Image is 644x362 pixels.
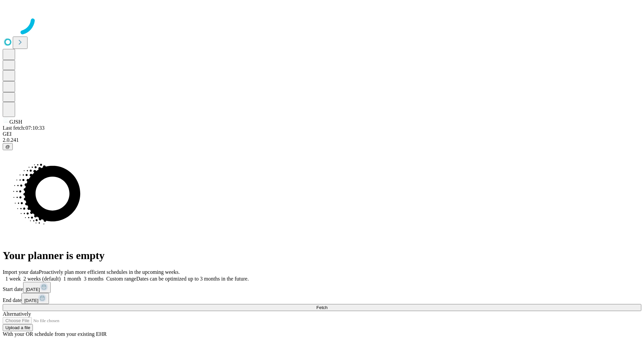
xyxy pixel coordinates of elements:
[136,276,249,282] span: Dates can be optimized up to 3 months in the future.
[3,143,13,150] button: @
[3,293,641,304] div: End date
[23,276,61,282] span: 2 weeks (default)
[3,125,45,131] span: Last fetch: 07:10:33
[3,249,641,262] h1: Your planner is empty
[3,324,33,331] button: Upload a file
[3,282,641,293] div: Start date
[63,276,81,282] span: 1 month
[3,137,641,143] div: 2.0.241
[39,269,180,275] span: Proactively plan more efficient schedules in the upcoming weeks.
[21,293,49,304] button: [DATE]
[3,131,641,137] div: GEI
[3,269,39,275] span: Import your data
[84,276,104,282] span: 3 months
[24,298,38,303] span: [DATE]
[5,276,21,282] span: 1 week
[26,287,40,292] span: [DATE]
[3,304,641,311] button: Fetch
[106,276,136,282] span: Custom range
[3,311,31,317] span: Alternatively
[316,305,327,310] span: Fetch
[23,282,51,293] button: [DATE]
[9,119,22,125] span: GJSH
[3,331,107,337] span: With your OR schedule from your existing EHR
[5,144,10,149] span: @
